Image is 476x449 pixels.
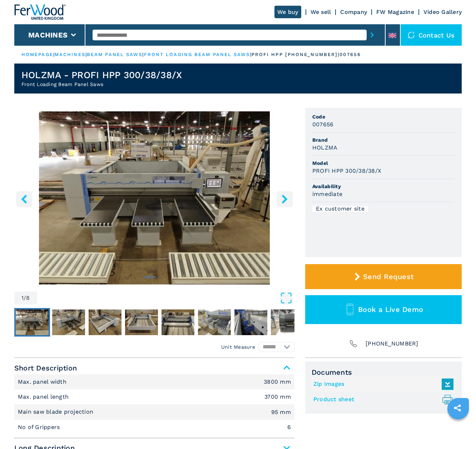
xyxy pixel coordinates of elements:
button: Go to Slide 2 [51,308,86,337]
img: Front Loading Beam Panel Saws HOLZMA PROFI HPP 300/38/38/X [14,111,294,284]
a: FW Magazine [376,9,414,15]
a: Company [340,9,367,15]
a: sharethis [448,399,466,417]
span: Code [312,113,455,120]
h3: 007656 [312,120,334,128]
button: Go to Slide 5 [160,308,196,337]
h3: HOLZMA [312,143,338,152]
button: Book a Live Demo [305,295,462,324]
button: Go to Slide 8 [269,308,305,337]
p: 007656 [339,51,361,58]
span: Brand [312,136,455,143]
button: Open Fullscreen [39,292,293,304]
p: Max. panel width [18,378,68,386]
span: | [85,52,87,57]
span: Book a Live Demo [358,305,423,314]
button: Go to Slide 7 [233,308,269,337]
div: Ex customer site [312,206,368,212]
img: 3d124d33b2264ef9f0efb795cf33f2d6 [89,309,122,335]
a: We sell [311,9,331,15]
a: Video Gallery [423,9,462,15]
h3: PROFI HPP 300/38/38/X [312,167,381,175]
button: Go to Slide 3 [87,308,123,337]
p: profi hpp [PHONE_NUMBER] | [252,51,340,58]
button: Go to Slide 1 [14,308,50,337]
div: Contact us [401,24,462,46]
span: Model [312,160,455,167]
span: / [24,295,26,301]
span: 8 [26,295,30,301]
a: beam panel saws [87,52,143,57]
span: | [53,52,55,57]
h1: HOLZMA - PROFI HPP 300/38/38/X [21,69,182,81]
img: Phone [348,339,358,349]
img: 6bb62a6621cf2c93e44d1d9ae6f9b6eb [162,309,194,335]
span: | [250,52,252,57]
span: Send Request [363,272,413,281]
p: Max. panel length [18,393,71,401]
em: Unit Measure [221,343,255,350]
button: submit-button [367,27,378,43]
button: right-button [277,191,293,207]
span: 1 [21,295,24,301]
p: Main saw blade projection [18,408,95,416]
a: Product sheet [313,394,450,405]
img: 7faf460c37e0752e21ebec31abf760a7 [271,309,304,335]
button: Go to Slide 6 [197,308,232,337]
p: No of Grippers [18,423,62,431]
img: Contact us [408,31,415,39]
a: HOMEPAGE [21,52,53,57]
a: We buy [274,6,301,18]
em: 3700 mm [264,394,291,400]
span: Documents [312,368,455,377]
span: | [142,52,144,57]
span: Short Description [14,362,294,374]
img: 88036d986c63d766a54a8053d1f1bd80 [234,309,267,335]
span: [PHONE_NUMBER] [366,339,418,349]
nav: Thumbnail Navigation [14,308,294,337]
img: f32a6f66d43ddcec4c0be4ddfed5d021 [198,309,231,335]
em: 6 [287,424,291,430]
a: front loading beam panel saws [144,52,250,57]
em: 95 mm [271,409,291,415]
em: 3800 mm [264,379,291,385]
img: b29fbb8629f06d50b306e87f0e422a5b [52,309,85,335]
a: machines [55,52,85,57]
a: Zip Images [313,378,450,390]
button: Send Request [305,264,462,289]
div: Go to Slide 1 [14,111,294,284]
span: Availability [312,183,455,190]
button: Go to Slide 4 [124,308,159,337]
h2: Front Loading Beam Panel Saws [21,81,182,88]
img: Ferwood [14,4,66,20]
button: Machines [28,31,68,39]
button: left-button [16,191,32,207]
h3: immediate [312,190,342,198]
img: 9c5c2fda4a4e342da1582e01ea5844bb [16,309,49,335]
img: 1811fb30a11da0fde248b2def15b7f9b [125,309,158,335]
div: Short Description [14,374,294,435]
